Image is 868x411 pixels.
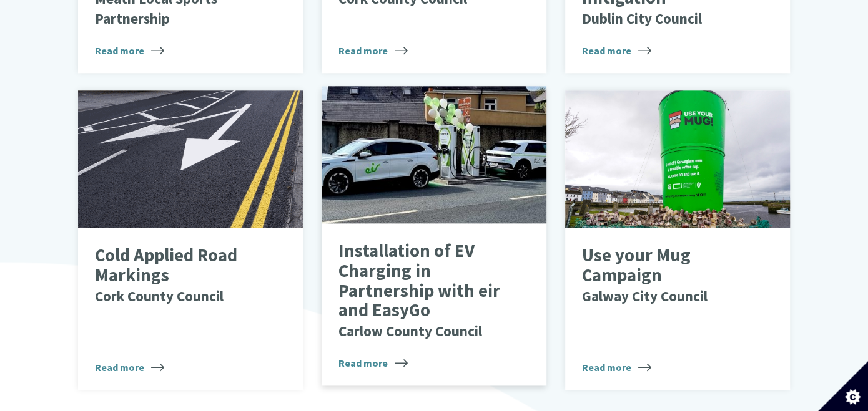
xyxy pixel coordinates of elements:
a: Installation of EV Charging in Partnership with eir and EasyGoCarlow County Council Read more [322,86,546,385]
span: Read more [582,360,651,375]
p: Installation of EV Charging in Partnership with eir and EasyGo [338,241,510,340]
button: Set cookie preferences [818,361,868,411]
span: Read more [95,360,164,375]
small: Galway City Council [582,287,708,305]
small: Cork County Council [95,287,224,305]
small: Dublin City Council [582,9,702,27]
span: Read more [95,43,164,58]
a: Cold Applied Road MarkingsCork County Council Read more [78,90,303,389]
p: Use your Mug Campaign [582,246,754,305]
small: Carlow County Council [338,322,482,340]
a: Use your Mug CampaignGalway City Council Read more [565,90,790,389]
span: Read more [582,43,651,58]
p: Cold Applied Road Markings [95,246,267,305]
span: Read more [338,355,408,370]
span: Read more [338,43,408,58]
